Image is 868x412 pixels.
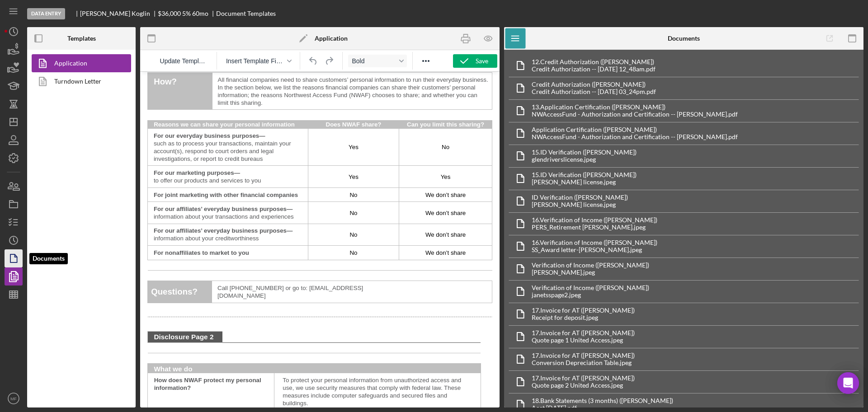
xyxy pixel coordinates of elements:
div: Conversion Depreciation Table.jpeg [532,359,635,366]
div: $36,000 [158,10,181,17]
div: [PERSON_NAME] license.jpeg [532,178,637,186]
div: 12. Credit Authorization ([PERSON_NAME]) [532,58,656,66]
button: Reveal or hide additional toolbar items [418,55,434,67]
span: For nonaffiliates to market to you [14,178,109,184]
span: information about your creditworthiness [14,163,119,170]
span: Update Template [160,57,208,65]
div: Quote page 1 United Access.jpeg [532,337,635,344]
button: Insert Template Field [222,55,295,67]
div: Credit Authorization -- [DATE] 03_24pm.pdf [532,88,656,95]
span: to offer our products and services to you [14,105,121,112]
div: Open Intercom Messenger [837,372,859,394]
span: We don’t share [285,178,325,184]
div: 13. Application Certification ([PERSON_NAME]) [532,103,738,111]
button: Reset the template to the current product template value [156,55,211,67]
div: PERS_Retirement [PERSON_NAME].jpeg [532,224,657,231]
div: Document Templates [216,10,276,17]
span: Disclosure Page 2 [14,261,73,269]
span: No [209,120,217,126]
span: To protect your personal information from unauthorized access and use, we use security measures t... [142,305,321,335]
div: NWAccessFund - Authorization and Certification -- [PERSON_NAME].pdf [532,111,738,118]
button: MF [5,389,23,407]
span: No [209,138,217,145]
div: 15. ID Verification ([PERSON_NAME]) [532,149,637,156]
div: 60 mo [192,10,208,17]
a: Turndown Letter [32,72,127,90]
div: Credit Authorization -- [DATE] 12_48am.pdf [532,66,656,73]
div: [PERSON_NAME].jpeg [532,269,649,276]
div: Save [476,54,488,68]
span: No [302,72,309,79]
div: glendriverslicense.jpeg [532,156,637,163]
button: Redo [321,55,337,67]
span: We don’t share [285,138,325,145]
div: [PERSON_NAME] Koglin [80,10,158,17]
b: Documents [668,35,700,42]
div: Verification of Income ([PERSON_NAME]) [532,284,649,291]
span: For joint marketing with other financial companies [14,120,158,126]
div: janetsspage2.jpeg [532,291,649,299]
div: Verification of Income ([PERSON_NAME]) [532,262,649,269]
text: MF [10,396,17,401]
span: Insert Template Field [226,57,284,65]
button: Format Bold [348,55,407,67]
span: We don’t share [285,159,325,166]
div: Receipt for deposit.jpeg [532,314,635,321]
span: Questions? [11,215,57,225]
div: 17. Invoice for AT ([PERSON_NAME]) [532,329,635,337]
span: Yes [301,102,311,108]
div: 15. ID Verification ([PERSON_NAME]) [532,171,637,178]
div: ID Verification ([PERSON_NAME]) [532,194,628,201]
b: Application [315,35,348,42]
div: 16. Verification of Income ([PERSON_NAME]) [532,216,657,224]
div: Acct [DATE].pdf [532,404,673,412]
div: 17. Invoice for AT ([PERSON_NAME]) [532,375,635,382]
span: How does NWAF protect my personal information? [14,305,121,319]
div: [PERSON_NAME] license.jpeg [532,201,628,208]
div: 17. Invoice for AT ([PERSON_NAME]) [532,307,635,314]
iframe: Rich Text Area [140,72,500,407]
div: NWAccessFund - Authorization and Certification -- [PERSON_NAME].pdf [532,133,738,140]
span: information about your transactions and experiences [14,141,154,148]
button: Save [453,54,497,68]
div: 17. Invoice for AT ([PERSON_NAME]) [532,352,635,359]
div: Quote page 2 United Access.jpeg [532,382,635,389]
div: Credit Authorization ([PERSON_NAME]) [532,81,656,88]
span: For our marketing purposes— [14,98,100,104]
span: No [209,178,217,184]
div: 16. Verification of Income ([PERSON_NAME]) [532,239,657,246]
span: Yes [208,102,218,108]
div: Application Certification ([PERSON_NAME]) [532,126,738,133]
span: No [209,159,217,166]
span: What we do [14,293,52,301]
span: Bold [352,57,396,65]
div: SS_Award letter-[PERSON_NAME].jpeg [532,246,657,253]
button: Undo [306,55,321,67]
div: Data Entry [27,8,65,19]
span: Call [PHONE_NUMBER] or go to: [EMAIL_ADDRESS][DOMAIN_NAME] [77,213,223,227]
div: 18. Bank Statements (3 months) ([PERSON_NAME]) [532,397,673,404]
span: For our affiliates’ everyday business purposes— [14,155,152,162]
span: We don’t share [285,120,325,126]
a: Application [32,54,127,72]
span: For our affiliates’ everyday business purposes— [14,134,152,140]
div: 5 % [182,10,191,17]
b: Templates [67,35,96,42]
span: Yes [208,72,218,79]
